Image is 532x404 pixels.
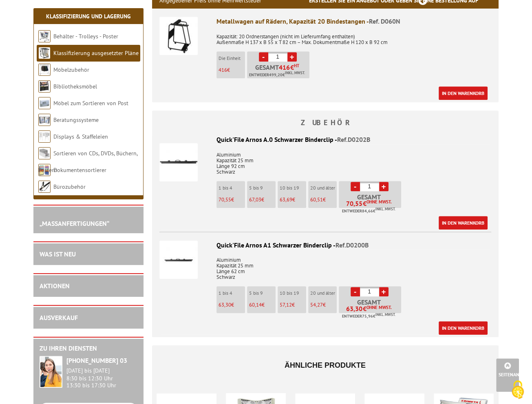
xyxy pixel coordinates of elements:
font: € [283,72,285,77]
font: € [323,301,326,308]
font: ohne MwSt. [366,305,392,310]
a: + [379,182,389,191]
font: Metallwagen auf Rädern, Kapazität 20 Bindestangen - [216,17,369,25]
font: Ähnliche Produkte [285,361,366,369]
font: 60,51 [310,196,323,203]
font: In den Warenkorb [442,220,484,226]
font: 13:30 bis 17:30 Uhr [66,382,116,389]
font: 8:30 bis 12:30 Uhr [66,375,113,382]
font: 54,27 [310,301,323,308]
font: 5 bis 9 [249,185,263,191]
font: € [373,313,375,319]
font: 10 bis 19 [280,290,299,296]
img: Klassifizierung ausgesetzter Pläne [38,47,51,59]
font: 20 und älter [310,290,335,296]
font: Ref.D0202B [337,135,370,143]
font: 10 bis 19 [280,185,299,191]
font: Gesamt [357,193,381,201]
font: Länge 92 cm [216,163,245,170]
font: ohne MwSt. [366,199,392,205]
font: 63,69 [280,196,292,203]
a: Bibliotheksmöbel [53,83,97,90]
font: 1 bis 4 [219,185,232,191]
img: Displays & Staffeleien [38,130,51,143]
a: WAS IST NEU [40,250,76,258]
a: Bürozubehör [53,183,86,190]
img: Quick'File Arnos A.0 Schwarzer Binderclip [159,143,198,181]
a: Klassifizierung und Lagerung [46,13,131,20]
a: + [287,52,297,62]
a: Displays & Staffeleien [53,133,108,140]
font: € [231,196,234,203]
a: Beratungssysteme [53,116,99,124]
font: € [373,208,375,214]
font: 5 bis 9 [249,290,263,296]
img: Quick'File Arnos A1 Schwarzer Binderclip [159,241,198,279]
font: „Maßanfertigungen [40,219,107,227]
a: AUSVERKAUF [40,313,78,322]
font: Schwarz [216,168,235,175]
a: Behälter - Trolleys - Poster [53,33,118,40]
font: Kapazität: 20 Ordnerstangen (nicht im Lieferumfang enthalten) [216,33,355,40]
font: Die Einheit [219,55,241,61]
font: Sortieren von CDs, DVDs, Büchern, Postern [38,150,137,174]
font: 499,20 [269,72,283,77]
font: 60,14 [249,301,262,308]
img: Metallwagen auf Rädern, Kapazität 20 Bindestäbe [159,17,198,55]
font: In den Warenkorb [442,325,484,331]
font: 63,30 [346,305,362,313]
font: 63,30 [219,301,231,308]
font: - [354,287,356,296]
font: Möbelzubehör [53,66,89,73]
a: Klassifizierung ausgesetzter Pläne [53,49,139,57]
a: Dokumentensortierer [53,166,106,174]
font: 57,12 [280,301,292,308]
font: “ [107,219,109,227]
font: + [289,53,294,61]
font: HT [294,63,299,68]
font: 1 bis 4 [219,290,232,296]
a: + [379,287,389,296]
font: - [262,53,265,61]
font: € [363,305,366,313]
a: Aktionen [40,282,70,290]
img: Behälter - Trolleys - Poster [38,30,51,42]
img: widget-service.jpg [40,356,62,388]
font: € [292,196,295,203]
a: In den Warenkorb [439,216,488,230]
font: + [381,287,386,296]
font: Gesamt [357,298,381,306]
font: In den Warenkorb [442,90,484,96]
font: € [323,196,326,203]
font: Länge 62 cm [216,268,245,275]
font: Gesamt [255,63,279,71]
a: In den Warenkorb [439,86,488,100]
a: - [259,52,268,62]
font: Entweder [249,72,269,77]
font: Kapazität 25 mm [216,157,254,164]
font: Aluminium [216,256,241,263]
a: In den Warenkorb [439,321,488,335]
font: 67,03 [249,196,261,203]
font: € [227,66,230,73]
font: inkl. MwSt. [285,71,305,75]
img: Möbel zum Sortieren von Post [38,97,51,109]
button: Cookies (modales Fenster) [503,376,532,404]
font: € [363,199,366,208]
img: Bürozubehör [38,181,51,193]
font: 70,55 [219,196,231,203]
font: 416 [219,66,227,73]
img: Sortieren von CDs, DVDs, Büchern, Postern [38,147,51,159]
font: Ref. D060N [369,17,400,25]
font: Ref.D0200B [336,241,369,249]
font: Kapazität 25 mm [216,262,254,269]
font: Außenmaße H 137 x B 55 x T 82 cm – Max. Dokumentmaße H 120 x B 92 cm [216,39,388,46]
font: + [381,182,386,191]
